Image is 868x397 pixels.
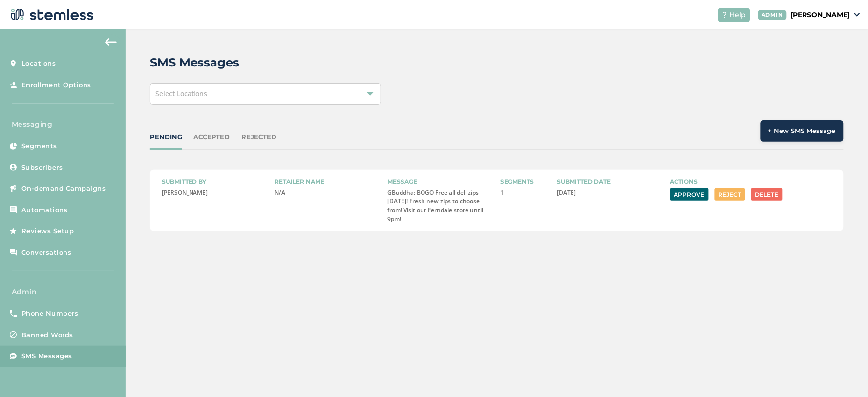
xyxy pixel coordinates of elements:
[21,309,79,319] span: Phone Numbers
[557,188,662,197] p: [DATE]
[854,13,860,17] img: icon_down-arrow-small-66adaf34.svg
[21,163,63,173] span: Subscribers
[791,10,850,20] p: [PERSON_NAME]
[758,10,787,20] div: ADMIN
[768,126,836,136] span: + New SMS Message
[105,38,117,46] img: icon-arrow-back-accent-c549486e.svg
[162,177,267,186] label: Submitted by
[715,188,745,201] button: Reject
[21,59,56,68] span: Locations
[21,80,91,90] span: Enrollment Options
[730,10,746,20] span: Help
[21,205,68,215] span: Automations
[21,141,57,151] span: Segments
[275,188,380,197] p: N/A
[21,352,72,361] span: SMS Messages
[275,177,380,186] label: Retailer name
[670,188,709,201] button: Approve
[722,12,728,18] img: icon-help-white-03924b79.svg
[21,184,106,194] span: On-demand Campaigns
[155,89,208,98] span: Select Locations
[501,177,550,186] label: Segments
[150,54,240,71] h2: SMS Messages
[751,188,783,201] button: Delete
[21,226,74,236] span: Reviews Setup
[387,177,492,186] label: Message
[670,177,832,186] label: Actions
[819,350,868,397] iframe: Chat Widget
[21,331,73,340] span: Banned Words
[162,188,267,197] p: [PERSON_NAME]
[194,132,230,142] div: ACCEPTED
[501,188,550,197] p: 1
[21,248,72,258] span: Conversations
[387,188,492,223] p: GBuddha: BOGO Free all deli zips [DATE]! Fresh new zips to choose from! Visit our Ferndale store ...
[557,177,662,186] label: Submitted date
[761,120,844,142] button: + New SMS Message
[8,5,94,24] img: logo-dark-0685b13c.svg
[242,132,277,142] div: REJECTED
[150,132,182,142] div: PENDING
